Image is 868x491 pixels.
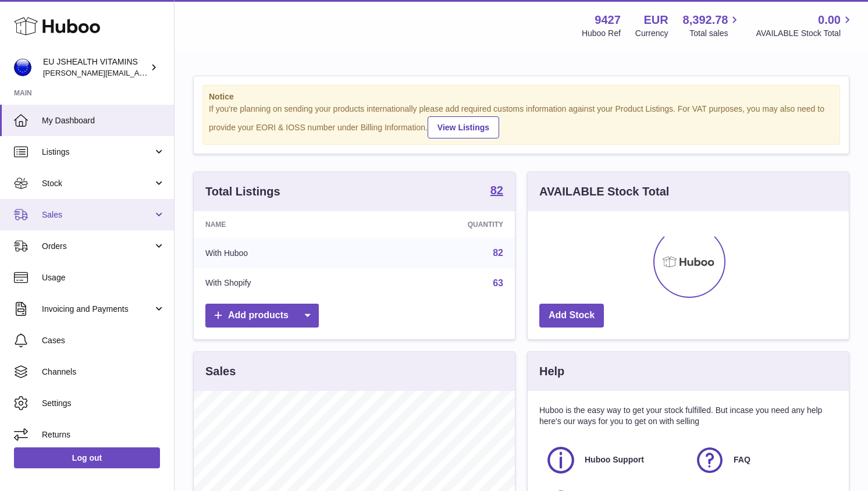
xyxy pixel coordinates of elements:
th: Name [194,211,367,238]
a: Huboo Support [545,444,682,476]
h3: Sales [205,364,236,379]
a: 8,392.78 Total sales [683,12,742,39]
h3: Help [539,364,564,379]
h3: AVAILABLE Stock Total [539,184,669,200]
strong: EUR [643,12,668,28]
span: Invoicing and Payments [42,304,153,315]
span: Usage [42,272,165,283]
div: Huboo Ref [582,28,621,39]
a: 82 [490,184,503,198]
h3: Total Listings [205,184,280,200]
a: Log out [14,447,160,468]
a: View Listings [428,116,499,138]
span: Sales [42,209,153,220]
div: Currency [635,28,668,39]
span: Stock [42,178,153,189]
a: FAQ [694,444,831,476]
strong: 82 [490,184,503,196]
span: My Dashboard [42,115,165,126]
span: Cases [42,335,165,346]
a: 82 [493,248,503,258]
a: Add Stock [539,304,604,328]
p: Huboo is the easy way to get your stock fulfilled. But incase you need any help here's our ways f... [539,405,837,427]
strong: Notice [209,91,834,102]
a: 63 [493,278,503,288]
span: 0.00 [818,12,841,28]
a: Add products [205,304,319,328]
span: Listings [42,147,153,158]
span: Channels [42,367,165,378]
span: Huboo Support [585,454,644,465]
strong: 9427 [595,12,621,28]
th: Quantity [367,211,515,238]
td: With Shopify [194,268,367,298]
span: Orders [42,241,153,252]
span: Returns [42,429,165,440]
span: FAQ [734,454,750,465]
div: EU JSHEALTH VITAMINS [43,56,148,79]
a: 0.00 AVAILABLE Stock Total [756,12,854,39]
span: [PERSON_NAME][EMAIL_ADDRESS][DOMAIN_NAME] [43,68,233,77]
span: Total sales [689,28,741,39]
span: 8,392.78 [683,12,728,28]
td: With Huboo [194,238,367,268]
span: AVAILABLE Stock Total [756,28,854,39]
div: If you're planning on sending your products internationally please add required customs informati... [209,104,834,138]
span: Settings [42,398,165,409]
img: laura@jessicasepel.com [14,59,31,76]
